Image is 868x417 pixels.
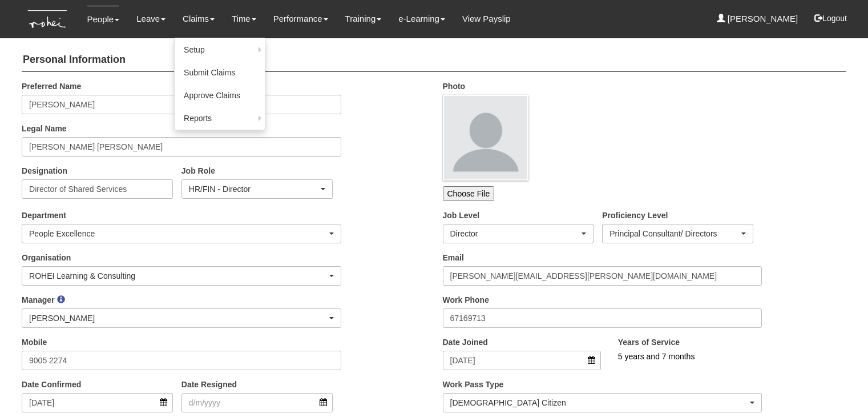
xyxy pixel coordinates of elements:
div: ROHEI Learning & Consulting [29,270,327,282]
label: Date Resigned [181,379,237,390]
a: View Payslip [462,6,511,32]
label: Job Role [181,165,215,177]
a: Time [232,6,256,32]
label: Preferred Name [22,81,81,92]
h4: Personal Information [22,49,846,72]
label: Legal Name [22,123,67,134]
label: Organisation [22,252,71,263]
a: Approve Claims [175,84,265,107]
input: d/m/yyyy [22,393,173,412]
button: [DEMOGRAPHIC_DATA] Citizen [443,393,762,412]
label: Photo [443,81,466,92]
a: Submit Claims [175,61,265,84]
button: Logout [806,5,855,32]
label: Date Joined [443,336,488,348]
a: Performance [273,6,328,32]
a: Setup [175,38,265,61]
button: ROHEI Learning & Consulting [22,266,341,286]
label: Proficiency Level [602,210,668,221]
label: Date Confirmed [22,379,81,390]
iframe: chat widget [820,371,857,406]
label: Email [443,252,464,263]
div: Director [450,228,580,239]
button: Principal Consultant/ Directors [602,224,753,243]
a: e-Learning [398,6,445,32]
img: profile.png [443,95,528,181]
a: Training [345,6,382,32]
a: [PERSON_NAME] [717,6,798,32]
div: People Excellence [29,228,327,239]
div: 5 years and 7 months [618,351,812,362]
button: [PERSON_NAME] [22,308,341,328]
div: [PERSON_NAME] [29,312,327,324]
input: d/m/yyyy [443,351,601,370]
button: HR/FIN - Director [181,179,333,199]
label: Work Phone [443,294,489,306]
label: Years of Service [618,336,680,348]
label: Mobile [22,336,47,348]
div: [DEMOGRAPHIC_DATA] Citizen [450,397,748,408]
a: People [87,6,120,33]
label: Manager [22,294,55,306]
label: Job Level [443,210,480,221]
label: Work Pass Type [443,379,504,390]
a: Claims [183,6,215,32]
label: Department [22,210,66,221]
a: Reports [175,107,265,130]
input: Choose File [443,186,495,201]
div: Principal Consultant/ Directors [609,228,739,239]
input: d/m/yyyy [181,393,333,412]
a: Leave [136,6,165,32]
label: Designation [22,165,67,177]
button: People Excellence [22,224,341,243]
button: Director [443,224,594,243]
div: HR/FIN - Director [189,183,318,195]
